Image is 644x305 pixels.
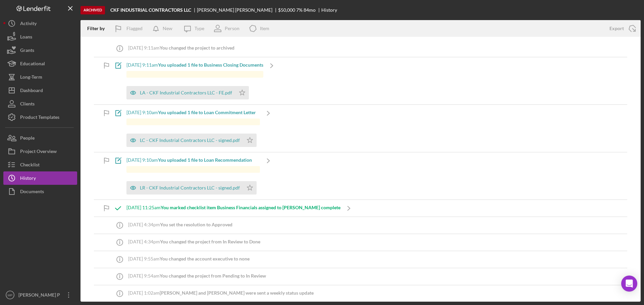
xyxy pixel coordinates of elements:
button: Checklist [3,158,77,171]
div: [DATE] 4:34pm [128,222,232,227]
div: Person [225,26,239,31]
div: [DATE] 9:55am [128,256,250,261]
b: You set the resolution to Approved [160,222,232,227]
button: People [3,131,77,145]
button: History [3,171,77,185]
button: Project Overview [3,145,77,158]
button: Documents [3,185,77,198]
div: Export [609,22,624,35]
div: [DATE] 9:54am [128,273,266,279]
b: You changed the project to archived [160,45,234,51]
button: LC - CKF Industrial Contractors LLC - signed.pdf [126,134,257,147]
div: Archived [80,6,105,14]
button: LR - CKF Industrial Contractors LLC - signed.pdf [126,181,257,195]
button: Product Templates [3,110,77,124]
div: LR - CKF Industrial Contractors LLC - signed.pdf [140,185,240,190]
div: Documents [20,185,44,200]
div: [DATE] 11:25am [126,205,340,210]
button: Clients [3,97,77,110]
b: CKF INDUSTRIAL CONTRACTORS LLC [110,7,191,13]
div: 7 % [296,7,303,13]
b: [PERSON_NAME] and [PERSON_NAME] were sent a weekly status update [160,290,314,296]
b: You changed the project from Pending to In Review [160,273,266,279]
b: You marked checklist item Business Financials assigned to [PERSON_NAME] complete [161,205,340,210]
div: Dashboard [20,84,43,99]
div: LC - CKF Industrial Contractors LLC - signed.pdf [140,138,240,143]
div: Clients [20,97,35,112]
button: Educational [3,57,77,70]
div: 84 mo [304,7,316,13]
b: You changed the project from In Review to Done [160,239,260,244]
b: You uploaded 1 file to Business Closing Documents [158,62,263,68]
button: Dashboard [3,84,77,97]
div: Item [260,26,269,31]
a: [DATE] 11:25amYou marked checklist item Business Financials assigned to [PERSON_NAME] complete [110,200,357,217]
div: [DATE] 9:10am [126,110,260,115]
button: Flagged [110,22,149,35]
div: LA - CKF Industrial Contractors LLC - FE.pdf [140,90,232,95]
div: History [321,7,337,13]
div: New [163,22,172,35]
div: [DATE] 9:10am [126,157,260,163]
div: Filter by [87,26,110,31]
div: Educational [20,57,45,72]
button: Grants [3,44,77,57]
button: New [149,22,179,35]
text: MP [8,293,12,297]
div: $50,000 [278,7,295,13]
div: [PERSON_NAME] [PERSON_NAME] [197,7,278,13]
b: You uploaded 1 file to Loan Recommendation [158,157,252,163]
div: Checklist [20,158,40,173]
b: You changed the account executive to none [160,256,250,261]
div: Type [195,26,204,31]
button: MP[PERSON_NAME] P [3,288,77,302]
button: Activity [3,17,77,30]
div: [PERSON_NAME] P [17,288,60,303]
div: Grants [20,44,34,59]
div: Long-Term [20,70,42,85]
button: Export [603,22,641,35]
div: History [20,171,36,186]
a: [DATE] 9:10amYou uploaded 1 file to Loan RecommendationLR - CKF Industrial Contractors LLC - sign... [110,152,277,200]
div: [DATE] 1:02am [128,290,314,296]
div: People [20,131,35,146]
div: Open Intercom Messenger [621,276,637,292]
div: Loans [20,30,32,45]
button: Loans [3,30,77,44]
b: You uploaded 1 file to Loan Commitment Letter [158,109,256,115]
button: LA - CKF Industrial Contractors LLC - FE.pdf [126,86,249,99]
a: [DATE] 9:11amYou uploaded 1 file to Business Closing DocumentsLA - CKF Industrial Contractors LLC... [110,57,280,104]
div: [DATE] 4:34pm [128,239,260,244]
div: Project Overview [20,145,57,160]
div: Activity [20,17,37,32]
div: [DATE] 9:11am [126,62,263,68]
div: Product Templates [20,110,59,126]
a: [DATE] 9:10amYou uploaded 1 file to Loan Commitment LetterLC - CKF Industrial Contractors LLC - s... [110,105,277,152]
div: [DATE] 9:11am [128,45,234,51]
div: Flagged [126,22,143,35]
button: Long-Term [3,70,77,84]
